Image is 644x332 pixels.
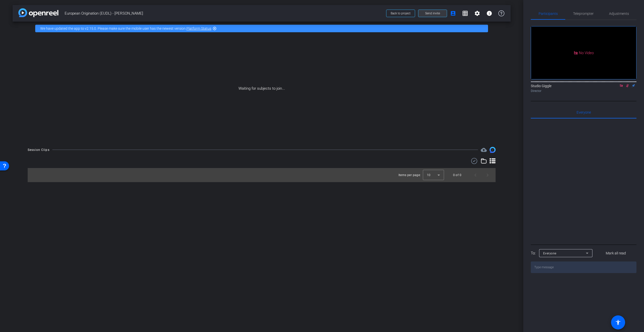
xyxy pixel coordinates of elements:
div: Session Clips [28,147,50,152]
mat-icon: info [486,10,492,16]
div: We have updated the app to v2.15.0. Please make sure the mobile user has the newest version. [35,25,488,32]
button: Send invite [418,10,447,17]
button: Back to project [386,10,415,17]
div: 0 of 0 [453,173,461,178]
img: Session clips [490,147,496,153]
div: Items per page: [398,173,421,178]
div: To: [531,250,536,256]
span: Everyone [577,111,591,114]
mat-icon: cloud_upload [481,147,487,153]
button: Mark all read [595,249,637,258]
button: Previous page [469,169,481,181]
a: Platform Status [186,26,211,30]
mat-icon: settings [474,10,480,16]
span: Send invite [425,11,440,15]
span: No Video [579,50,594,55]
span: Destinations for your clips [481,147,487,153]
span: Mark all read [606,251,626,256]
span: Adjustments [609,12,629,15]
mat-icon: grid_on [462,10,468,16]
img: app-logo [18,8,58,17]
button: Next page [481,169,494,181]
mat-icon: accessibility [615,319,621,325]
div: Studio Giggle [531,83,636,93]
span: Teleprompter [573,12,594,15]
div: Waiting for subjects to join... [13,35,511,142]
span: Back to project [391,12,411,15]
div: Director [531,89,636,93]
span: Participants [539,12,558,15]
span: European Origination (EUDL) - [PERSON_NAME] [65,8,383,18]
span: Everyone [543,252,556,255]
mat-icon: highlight_off [213,26,217,30]
mat-icon: account_box [450,10,456,16]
